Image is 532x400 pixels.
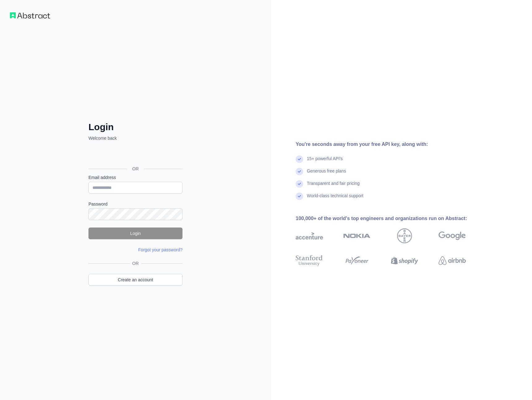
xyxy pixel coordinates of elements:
img: shopify [391,254,418,267]
span: OR [127,166,144,172]
div: 100,000+ of the world's top engineers and organizations run on Abstract: [296,215,486,222]
img: check mark [296,180,303,188]
img: check mark [296,155,303,163]
div: You're seconds away from your free API key, along with: [296,141,486,148]
a: Forgot your password? [138,247,182,252]
img: google [439,228,466,243]
div: World-class technical support [307,193,363,205]
div: 15+ powerful API's [307,155,343,168]
img: check mark [296,168,303,175]
img: Workflow [10,12,50,19]
a: Create an account [88,274,182,286]
label: Email address [88,174,182,181]
label: Password [88,201,182,207]
img: payoneer [343,254,371,267]
img: stanford university [296,254,323,267]
iframe: Sign in with Google Button [85,148,184,162]
p: Welcome back [88,135,182,141]
img: bayer [397,228,412,243]
h2: Login [88,121,182,133]
img: nokia [343,228,371,243]
img: airbnb [439,254,466,267]
button: Login [88,228,182,239]
img: accenture [296,228,323,243]
div: Transparent and fair pricing [307,180,360,193]
img: check mark [296,193,303,200]
span: OR [130,260,141,266]
div: Generous free plans [307,168,346,180]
